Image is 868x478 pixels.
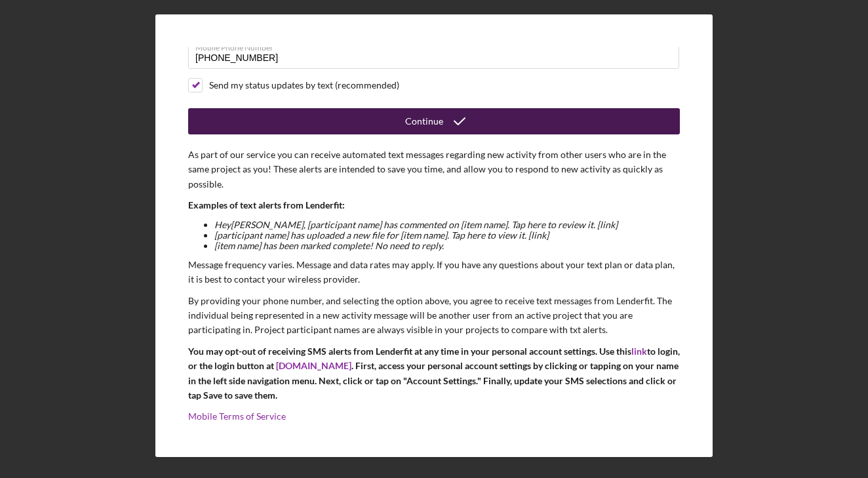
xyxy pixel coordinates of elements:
a: Mobile Terms of Service [188,410,286,422]
p: Message frequency varies. Message and data rates may apply. If you have any questions about your ... [188,258,680,287]
a: link [631,346,647,357]
div: Continue [405,108,443,134]
li: [item name] has been marked complete! No need to reply. [214,241,680,251]
p: Examples of text alerts from Lenderfit: [188,198,680,212]
li: [participant name] has uploaded a new file for [item name]. Tap here to view it. [link] [214,230,680,241]
button: Continue [188,108,680,134]
div: Send my status updates by text (recommended) [209,80,399,90]
label: Mobile Phone Number [195,38,679,52]
p: As part of our service you can receive automated text messages regarding new activity from other ... [188,148,680,191]
a: [DOMAIN_NAME] [276,360,351,371]
p: You may opt-out of receiving SMS alerts from Lenderfit at any time in your personal account setti... [188,344,680,403]
li: Hey [PERSON_NAME] , [participant name] has commented on [item name]. Tap here to review it. [link] [214,220,680,230]
p: By providing your phone number, and selecting the option above, you agree to receive text message... [188,294,680,338]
